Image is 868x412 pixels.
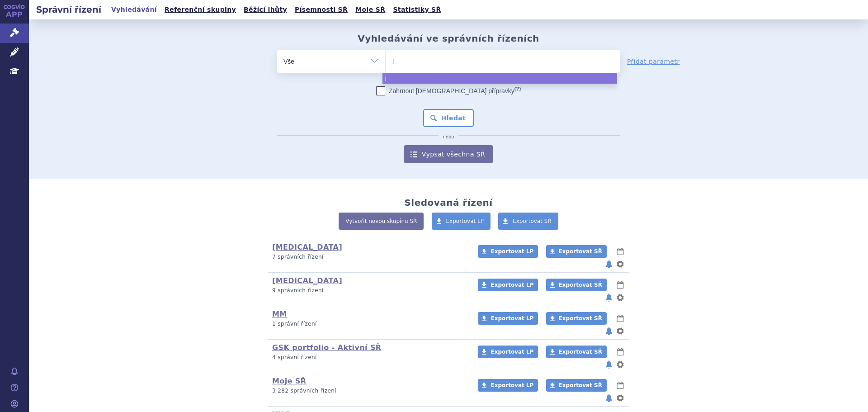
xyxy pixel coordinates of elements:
[478,346,538,358] a: Exportovat LP
[491,349,533,355] span: Exportovat LP
[29,3,108,16] h2: Správní řízení
[478,312,538,325] a: Exportovat LP
[478,379,538,392] a: Exportovat LP
[382,73,617,84] li: j
[162,4,239,16] a: Referenční skupiny
[353,4,388,16] a: Moje SŘ
[272,253,466,261] p: 7 správních řízení
[616,279,625,290] button: lhůty
[439,134,459,140] i: nebo
[559,282,602,288] span: Exportovat SŘ
[616,246,625,257] button: lhůty
[546,279,607,291] a: Exportovat SŘ
[432,213,491,230] a: Exportovat LP
[292,4,350,16] a: Písemnosti SŘ
[546,346,607,358] a: Exportovat SŘ
[546,379,607,392] a: Exportovat SŘ
[513,218,552,224] span: Exportovat SŘ
[272,354,466,361] p: 4 správní řízení
[272,287,466,294] p: 9 správních řízení
[241,4,290,16] a: Běžící lhůty
[604,292,613,303] button: notifikace
[627,57,680,66] a: Přidat parametr
[514,86,521,92] abbr: (?)
[616,346,625,357] button: lhůty
[272,243,342,251] a: [MEDICAL_DATA]
[604,259,613,270] button: notifikace
[272,320,466,328] p: 1 správní řízení
[478,245,538,258] a: Exportovat LP
[604,359,613,370] button: notifikace
[390,4,443,16] a: Statistiky SŘ
[404,197,492,208] h2: Sledovaná řízení
[559,382,602,388] span: Exportovat SŘ
[616,259,625,270] button: nastavení
[559,315,602,322] span: Exportovat SŘ
[491,315,533,322] span: Exportovat LP
[339,213,424,230] a: Vytvořit novou skupinu SŘ
[446,218,484,224] span: Exportovat LP
[604,326,613,336] button: notifikace
[616,326,625,336] button: nastavení
[272,387,466,395] p: 3 282 správních řízení
[376,86,521,95] label: Zahrnout [DEMOGRAPHIC_DATA] přípravky
[491,282,533,288] span: Exportovat LP
[559,248,602,255] span: Exportovat SŘ
[491,382,533,388] span: Exportovat LP
[616,393,625,403] button: nastavení
[272,343,382,352] a: GSK portfolio - Aktivní SŘ
[559,349,602,355] span: Exportovat SŘ
[404,145,493,163] a: Vypsat všechna SŘ
[272,276,342,285] a: [MEDICAL_DATA]
[498,213,558,230] a: Exportovat SŘ
[491,248,533,255] span: Exportovat LP
[423,109,474,127] button: Hledat
[616,292,625,303] button: nastavení
[616,313,625,324] button: lhůty
[272,310,287,318] a: MM
[108,4,160,16] a: Vyhledávání
[616,380,625,391] button: lhůty
[478,279,538,291] a: Exportovat LP
[546,312,607,325] a: Exportovat SŘ
[358,33,539,44] h2: Vyhledávání ve správních řízeních
[272,377,306,385] a: Moje SŘ
[546,245,607,258] a: Exportovat SŘ
[616,359,625,370] button: nastavení
[604,393,613,403] button: notifikace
